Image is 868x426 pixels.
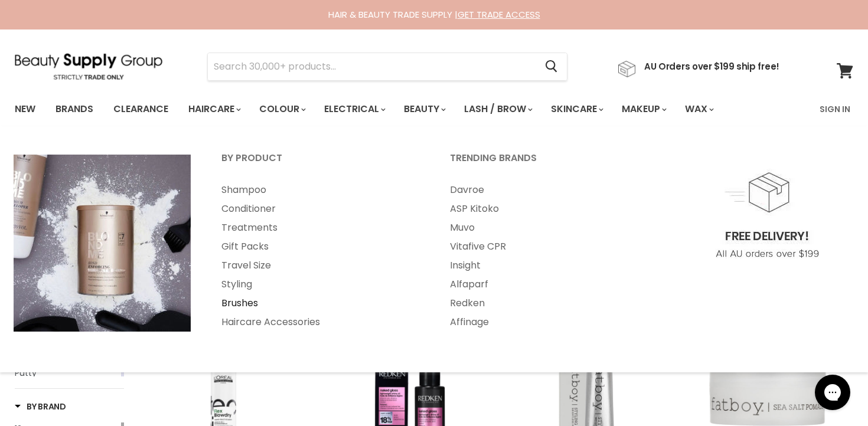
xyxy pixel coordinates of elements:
a: Muvo [435,218,661,237]
a: Beauty [395,97,453,122]
a: Lash / Brow [455,97,540,122]
a: Insight [435,256,661,275]
a: Sign In [812,97,857,122]
input: Search [208,53,536,80]
a: Colour [250,97,313,122]
button: Search [536,53,567,80]
a: Styling [207,275,433,294]
a: Alfaparf [435,275,661,294]
a: Haircare Accessories [207,313,433,332]
iframe: Gorgias live chat messenger [809,371,856,414]
a: Vitafive CPR [435,237,661,256]
a: Putty [15,366,119,379]
a: Brushes [207,294,433,313]
a: Skincare [542,97,611,122]
a: Haircare [180,97,248,122]
a: Trending Brands [435,149,661,178]
a: Affinage [435,313,661,332]
a: Clearance [105,97,177,122]
a: New [6,97,44,122]
ul: Main menu [207,181,433,332]
a: Treatments [207,218,433,237]
ul: Main menu [6,92,768,126]
a: Electrical [315,97,393,122]
a: Davroe [435,181,661,199]
a: Travel Size [207,256,433,275]
a: Conditioner [207,199,433,218]
ul: Main menu [435,181,661,332]
a: Shampoo [207,181,433,199]
h3: By Brand [15,401,66,412]
a: By Product [207,149,433,178]
a: Wax [676,97,721,122]
a: ASP Kitoko [435,199,661,218]
a: Brands [47,97,102,122]
form: Product [207,53,567,81]
a: Makeup [613,97,674,122]
span: Putty [15,367,37,379]
a: Gift Packs [207,237,433,256]
a: GET TRADE ACCESS [458,8,540,21]
a: Redken [435,294,661,313]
